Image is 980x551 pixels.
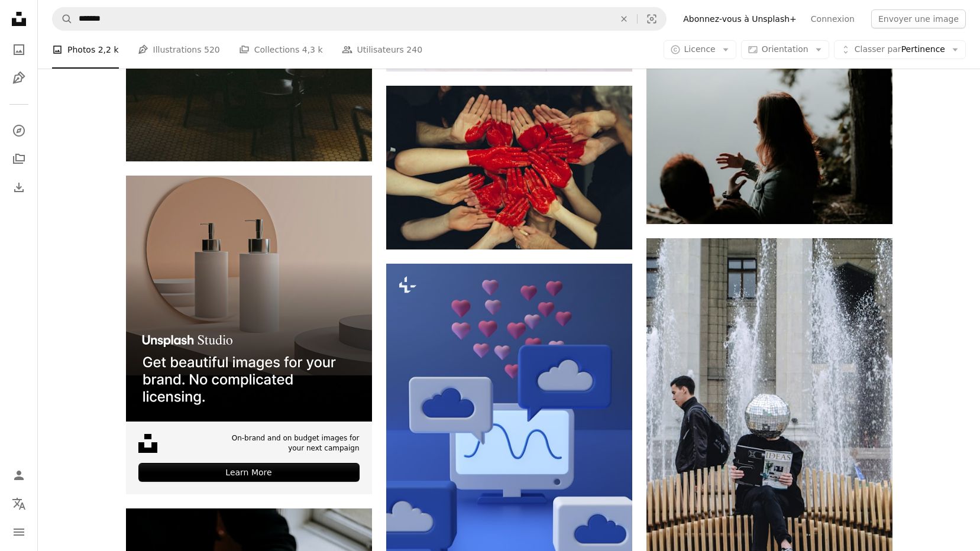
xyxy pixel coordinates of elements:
[684,44,716,54] span: Licence
[611,8,637,30] button: Effacer
[386,86,632,249] img: mains formées ensemble avec de la peinture en forme de cœur rouge
[302,43,323,56] span: 4,3 k
[53,8,73,30] button: Rechercher sur Unsplash
[386,422,632,433] a: un écran d’ordinateur avec des cœurs qui s’envolent
[7,520,31,544] button: Menu
[7,66,31,90] a: Illustrations
[126,176,372,422] img: file-1715714113747-b8b0561c490eimage
[7,38,31,61] a: Photos
[7,7,31,33] a: Accueil — Unsplash
[7,492,31,516] button: Langue
[138,463,360,482] div: Learn More
[646,137,892,147] a: femme portant une veste grise
[7,119,31,142] a: Explorer
[52,7,667,31] form: Rechercher des visuels sur tout le site
[138,31,220,69] a: Illustrations 520
[834,40,966,59] button: Classer parPertinence
[762,44,808,54] span: Orientation
[804,9,862,28] a: Connexion
[138,434,157,453] img: file-1631678316303-ed18b8b5cb9cimage
[676,9,804,28] a: Abonnez-vous à Unsplash+
[386,162,632,173] a: mains formées ensemble avec de la peinture en forme de cœur rouge
[646,60,892,224] img: femme portant une veste grise
[7,147,31,171] a: Collections
[871,9,966,28] button: Envoyer une image
[646,417,892,427] a: personne assise sur un banc en accordéon en bois tout en lisant un magazine à l’arrière de la fon...
[7,176,31,199] a: Historique de téléchargement
[741,40,829,59] button: Orientation
[204,43,220,56] span: 520
[855,44,901,54] span: Classer par
[126,176,372,494] a: On-brand and on budget images for your next campaignLearn More
[638,8,666,30] button: Recherche de visuels
[406,43,422,56] span: 240
[7,464,31,487] a: Connexion / S’inscrire
[224,433,360,453] span: On-brand and on budget images for your next campaign
[664,40,736,59] button: Licence
[855,44,945,56] span: Pertinence
[342,31,423,69] a: Utilisateurs 240
[239,31,323,69] a: Collections 4,3 k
